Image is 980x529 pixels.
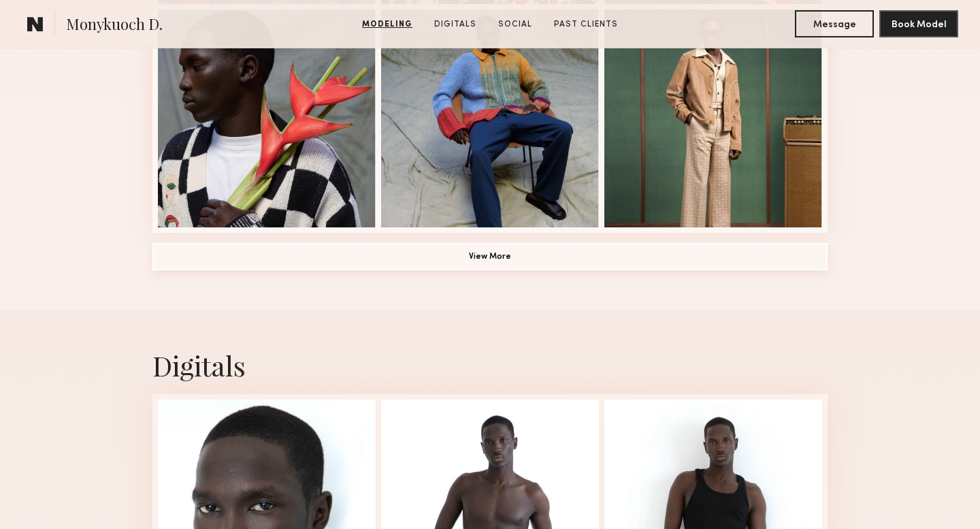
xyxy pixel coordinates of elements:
[795,10,874,37] button: Message
[152,243,828,270] button: View More
[357,18,418,31] a: Modeling
[879,18,958,29] a: Book Model
[549,18,623,31] a: Past Clients
[429,18,482,31] a: Digitals
[493,18,538,31] a: Social
[879,10,958,37] button: Book Model
[66,14,163,37] span: Monykuoch D.
[152,347,828,383] div: Digitals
